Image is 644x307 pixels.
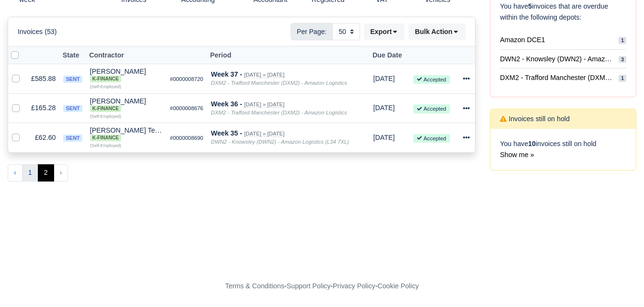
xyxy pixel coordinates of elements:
a: DXM2 - Trafford Manchester (DXM2) - Amazon Logistics 1 [500,68,626,87]
span: K-Finance [90,105,121,112]
td: £585.88 [27,64,59,93]
th: Contractor [86,46,166,64]
a: Privacy Policy [333,282,375,290]
span: Amazon DCE1 [500,34,545,45]
a: DWN2 - Knowsley (DWN2) - Amazon Logistics (L34 7XL) 3 [500,50,626,69]
small: Accepted [413,104,450,113]
strong: 5 [528,2,532,10]
span: 5 days ago [373,104,395,112]
div: [PERSON_NAME] K-Finance [90,98,162,112]
div: - - - [49,281,595,292]
div: [PERSON_NAME] Teum K-Finance [90,127,162,141]
a: Show me » [500,151,534,159]
strong: Week 36 - [211,100,242,108]
div: [PERSON_NAME] K-Finance [90,68,162,82]
span: 1 [619,75,626,82]
button: Bulk Action [408,23,465,40]
th: Period [207,46,369,64]
div: Export [364,23,408,40]
th: Due Date [370,46,409,64]
td: £62.60 [27,123,59,152]
small: #0000008720 [170,76,203,82]
h6: Invoices still on hold [500,115,570,123]
span: sent [63,76,82,83]
div: [PERSON_NAME] [90,98,162,112]
small: (Self-Employed) [90,84,121,89]
a: Amazon DCE1 1 [500,31,626,50]
div: [PERSON_NAME] Teum [90,127,162,141]
i: DXM2 - Trafford Manchester (DXM2) - Amazon Logistics [211,110,347,115]
span: Per Page: [291,23,333,40]
button: Export [364,23,405,40]
small: (Self-Employed) [90,143,121,148]
strong: Week 35 - [211,129,242,137]
a: Terms & Conditions [225,282,284,290]
strong: 10 [528,140,536,148]
button: « Previous [8,164,23,182]
span: K-Finance [90,76,121,82]
span: K-Finance [90,135,121,141]
div: [PERSON_NAME] [90,68,162,82]
li: Next » [54,164,68,182]
span: 2 [38,164,54,182]
small: [DATE] » [DATE] [244,131,284,137]
h6: Invoices (53) [18,28,57,36]
span: 3 [619,56,626,63]
small: Accepted [413,75,450,84]
a: Cookie Policy [377,282,418,290]
span: 1 [619,37,626,44]
span: DXM2 - Trafford Manchester (DXM2) - Amazon Logistics [500,72,615,83]
td: £165.28 [27,93,59,123]
strong: Week 37 - [211,70,242,78]
p: You have invoices that are overdue within the following depots: [500,1,626,23]
div: You have invoices still on hold [490,129,636,170]
iframe: Chat Widget [596,261,644,307]
span: DWN2 - Knowsley (DWN2) - Amazon Logistics (L34 7XL) [500,54,615,65]
span: sent [63,105,82,112]
small: [DATE] » [DATE] [244,72,284,78]
span: 1 week ago [373,134,395,141]
i: DXM2 - Trafford Manchester (DXM2) - Amazon Logistics [211,80,347,86]
small: Accepted [413,134,450,143]
small: #0000008690 [170,135,203,141]
small: #0000008676 [170,105,203,111]
small: (Self-Employed) [90,114,121,119]
th: State [59,46,86,64]
a: Support Policy [287,282,331,290]
span: sent [63,135,82,142]
small: [DATE] » [DATE] [244,102,284,108]
button: 1 [22,164,38,182]
span: 1 day from now [373,75,395,82]
i: DWN2 - Knowsley (DWN2) - Amazon Logistics (L34 7XL) [211,139,349,145]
